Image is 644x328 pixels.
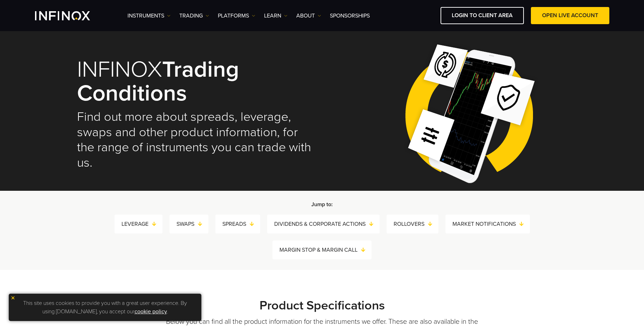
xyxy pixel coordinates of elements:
[394,219,438,229] a: ROLLOVERS
[330,12,370,20] a: SPONSORSHIPS
[222,219,260,229] a: SPREADS
[296,12,321,20] a: ABOUT
[279,245,372,255] a: MARGIN STOP & MARGIN CALL
[122,219,162,229] a: LEVERAGE
[127,12,171,20] a: Instruments
[12,297,198,317] p: This site uses cookies to provide you with a great user experience. By using [DOMAIN_NAME], you a...
[311,201,333,208] strong: Jump to:
[274,219,380,229] a: DIVIDENDS & CORPORATE ACTIONS
[11,295,15,300] img: yellow close icon
[452,219,530,229] a: MARKET NOTIFICATIONS
[77,56,239,107] strong: Trading conditions
[179,12,209,20] a: TRADING
[259,298,385,313] strong: Product Specifications
[35,11,106,20] a: INFINOX Logo
[218,12,255,20] a: PLATFORMS
[264,12,288,20] a: Learn
[441,7,524,24] a: LOGIN TO CLIENT AREA
[77,109,312,171] h2: Find out more about spreads, leverage, swaps and other product information, for the range of inst...
[531,7,609,24] a: OPEN LIVE ACCOUNT
[134,308,167,315] a: cookie policy
[176,219,208,229] a: SWAPS
[77,58,312,106] h1: INFINOX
